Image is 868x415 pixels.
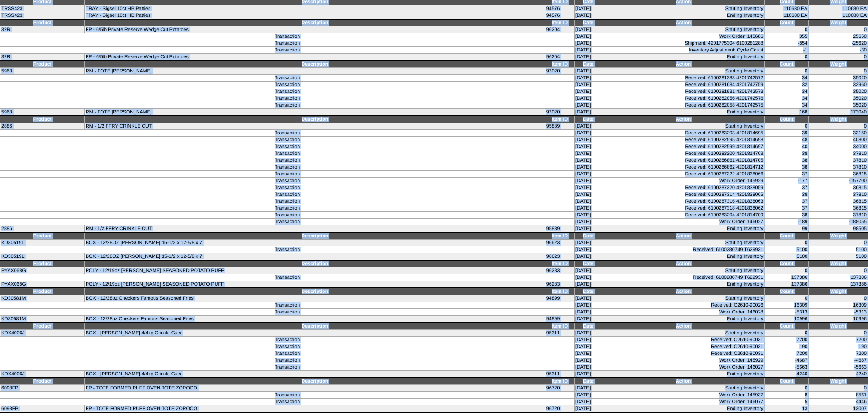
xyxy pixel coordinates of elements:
[809,274,868,281] td: 137386
[574,253,602,261] td: [DATE]
[85,5,545,12] td: TRAY - Sigsel 10ct HB Patties
[85,330,545,337] td: BOX - [PERSON_NAME] 4/4kg Crinkle Cuts
[85,225,545,233] td: RM - 1/2 FFRY CRINKLE CUT
[574,267,602,274] td: [DATE]
[545,232,574,240] td: Item ID
[602,157,764,164] td: Received: 6100286861 4201814705
[809,102,868,109] td: 35020
[574,164,602,171] td: [DATE]
[0,205,575,212] td: Transaction
[765,143,809,150] td: 40
[809,5,868,12] td: 110680 EA
[545,12,574,20] td: 94576
[85,323,545,330] td: Description
[574,309,602,316] td: [DATE]
[809,260,868,267] td: Weight
[765,157,809,164] td: 38
[574,95,602,102] td: [DATE]
[809,54,868,61] td: 0
[0,219,575,225] td: Transaction
[765,309,809,316] td: -5313
[85,232,545,240] td: Description
[602,88,764,95] td: Received: 6100281931 4201742573
[85,68,545,75] td: RM - TOTE [PERSON_NAME]
[765,33,809,40] td: 855
[765,123,809,130] td: 0
[574,82,602,88] td: [DATE]
[765,95,809,102] td: 34
[765,75,809,82] td: 34
[574,219,602,225] td: [DATE]
[765,184,809,191] td: 37
[0,12,85,20] td: TRSS423
[809,171,868,178] td: 36815
[602,274,764,281] td: Received: 6100280749 T629931
[765,178,809,184] td: -177
[765,337,809,343] td: 7200
[574,323,602,330] td: Date
[765,232,809,240] td: Count
[602,316,764,323] td: Ending Inventory
[85,253,545,261] td: BOX - 12/28OZ [PERSON_NAME] 15-1/2 x 12-5/8 x 7
[809,178,868,184] td: -157700
[809,164,868,171] td: 37810
[0,337,575,343] td: Transaction
[765,343,809,350] td: 190
[602,143,764,150] td: Received: 6100282599 4201814697
[0,330,85,337] td: KDX4006J
[765,61,809,68] td: Count
[602,12,764,20] td: Ending Inventory
[574,143,602,150] td: [DATE]
[765,109,809,116] td: 168
[574,109,602,116] td: [DATE]
[0,19,85,26] td: Product
[602,205,764,212] td: Received: 6100287318 4201838062
[765,26,809,33] td: 0
[809,240,868,246] td: 0
[602,40,764,47] td: Shipment: 4201775304 6100281288
[0,281,85,288] td: PYAX068G
[85,123,545,130] td: RM - 1/2 FFRY CRINKLE CUT
[765,225,809,233] td: 99
[574,123,602,130] td: [DATE]
[809,198,868,205] td: 36815
[0,116,85,123] td: Product
[602,225,764,233] td: Ending Inventory
[545,109,574,116] td: 93020
[809,295,868,302] td: 0
[574,19,602,26] td: Date
[602,68,764,75] td: Starting Inventory
[0,302,575,309] td: Transaction
[765,253,809,261] td: 5100
[545,54,574,61] td: 96204
[0,246,575,253] td: Transaction
[574,184,602,191] td: [DATE]
[85,240,545,246] td: BOX - 12/28OZ [PERSON_NAME] 15-1/2 x 12-5/8 x 7
[602,54,764,61] td: Ending Inventory
[602,267,764,274] td: Starting Inventory
[574,260,602,267] td: Date
[602,337,764,343] td: Received: C2610-90031
[602,288,764,295] td: Action
[809,288,868,295] td: Weight
[809,116,868,123] td: Weight
[809,137,868,143] td: 40800
[765,323,809,330] td: Count
[574,40,602,47] td: [DATE]
[0,47,575,54] td: Transaction
[574,54,602,61] td: [DATE]
[545,267,574,274] td: 96283
[809,316,868,323] td: 10996
[602,184,764,191] td: Received: 6100287320 4201838059
[0,95,575,102] td: Transaction
[809,47,868,54] td: -30
[574,191,602,198] td: [DATE]
[574,157,602,164] td: [DATE]
[602,302,764,309] td: Received: C2610-90026
[0,68,85,75] td: 5963
[574,281,602,288] td: [DATE]
[85,295,545,302] td: BOX - 12/28oz Checkers Famous Seasoned Fries
[0,260,85,267] td: Product
[0,178,575,184] td: Transaction
[809,40,868,47] td: -25620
